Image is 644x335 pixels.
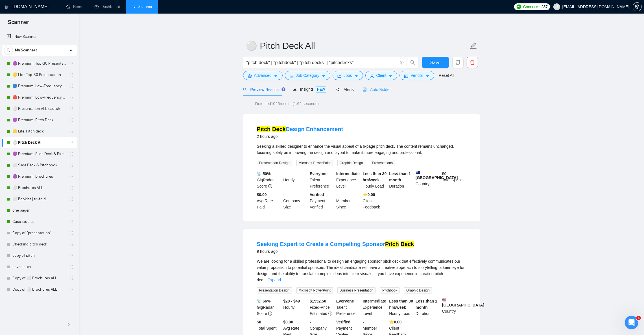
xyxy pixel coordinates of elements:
[263,278,267,282] span: ...
[363,171,387,182] b: Less than 30 hrs/week
[293,87,327,92] span: Insights
[282,298,309,317] div: Hourly
[283,192,285,197] b: -
[12,171,66,182] a: 🟣 Premium: Brochures
[362,192,388,210] div: Client Feedback
[354,74,358,78] span: caret-down
[5,3,9,12] img: logo
[363,299,386,303] b: Intermediate
[246,39,469,53] input: Scanner name...
[400,61,403,64] span: info-circle
[12,81,66,92] a: 🔵 Premium: Low-Frequency Presentations
[251,101,323,107] span: Detected 1025 results (1.62 seconds)
[285,71,330,80] button: barsJob Categorycaret-down
[309,192,335,210] div: Payment Verified
[69,276,74,280] span: holder
[12,114,66,126] a: 🟣 Premium: Pitch Deck
[69,95,74,100] span: holder
[12,227,66,239] a: Copy of "presentation"
[6,31,72,42] a: New Scanner
[385,241,399,247] mark: Pitch
[309,171,335,189] div: Talent Preference
[425,74,429,78] span: caret-down
[268,312,272,316] span: info-circle
[254,72,272,79] span: Advanced
[523,4,540,10] span: Connects:
[322,74,326,78] span: caret-down
[430,59,440,66] span: Save
[310,171,328,176] b: Everyone
[282,192,309,210] div: Company Size
[69,253,74,258] span: holder
[411,72,423,79] span: Vendor
[517,5,521,9] img: upwork-logo.png
[69,84,74,88] span: holder
[257,248,414,255] div: 9 hours ago
[633,2,642,11] button: setting
[4,48,13,52] span: search
[257,241,414,247] a: Seeking Expert to Create a Compelling SponsorPitch Deck
[336,299,354,303] b: Everyone
[414,171,441,189] div: Country
[337,287,376,293] span: Business Presentation
[12,284,66,295] a: Copy of ⚪ Brochures ALL
[256,171,282,189] div: GigRadar Score
[442,171,447,176] b: $ 0
[257,287,292,293] span: Presentation Design
[69,106,74,111] span: holder
[336,320,351,324] b: Verified
[69,152,74,156] span: holder
[290,74,294,78] span: bars
[363,88,367,92] span: robot
[69,208,74,213] span: holder
[283,171,285,176] b: -
[257,171,271,176] b: 📡 50%
[12,92,66,103] a: 🔴 Premium: Low-Frequency Presentations
[370,160,395,166] span: Presentations
[2,31,77,42] li: New Scanner
[363,192,375,197] b: ⭐️ 0.00
[257,259,465,282] span: We are looking for a skilled professional to design an engaging sponsor pitch deck that effective...
[365,71,398,80] button: userClientcaret-down
[336,192,338,197] b: -
[12,250,66,261] a: copy of pitch
[268,184,272,188] span: info-circle
[401,241,414,247] mark: Deck
[310,299,326,303] b: $ 1552.50
[12,69,66,81] a: 🟡 Lite: Top-30 Presentation Keywords
[12,182,66,193] a: ⚪ Brochures ALL
[283,299,300,303] b: $20 - $49
[12,58,66,69] a: 🟣 Premium: Top-30 Presentation Keywords
[12,216,66,227] a: Case studies
[380,287,400,293] span: Pitchbook
[309,298,335,317] div: Fixed-Price
[376,72,387,79] span: Client
[555,5,559,9] span: user
[12,273,66,284] a: Copy of ⚪ Brochures ALL
[404,287,432,293] span: Graphic Design
[257,126,343,132] a: Pitch DeckDesign Enhancement
[337,74,341,78] span: folder
[442,298,484,307] b: [GEOGRAPHIC_DATA]
[333,71,363,80] button: folderJobscaret-down
[388,298,414,317] div: Hourly Load
[400,71,434,80] button: idcardVendorcaret-down
[633,5,641,9] span: setting
[363,320,364,324] b: -
[470,42,477,49] span: edit
[257,160,292,166] span: Presentation Design
[416,299,437,310] b: Less than 1 month
[335,192,362,210] div: Member Since
[467,60,478,65] span: delete
[416,171,458,180] b: [GEOGRAPHIC_DATA]
[633,5,642,9] a: setting
[337,160,365,166] span: Graphic Design
[452,57,464,68] button: copy
[328,312,332,316] span: exclamation-circle
[243,87,284,92] span: Preview Results
[453,60,463,65] span: copy
[3,18,34,30] span: Scanner
[310,320,311,324] b: -
[69,197,74,201] span: holder
[4,46,13,55] button: search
